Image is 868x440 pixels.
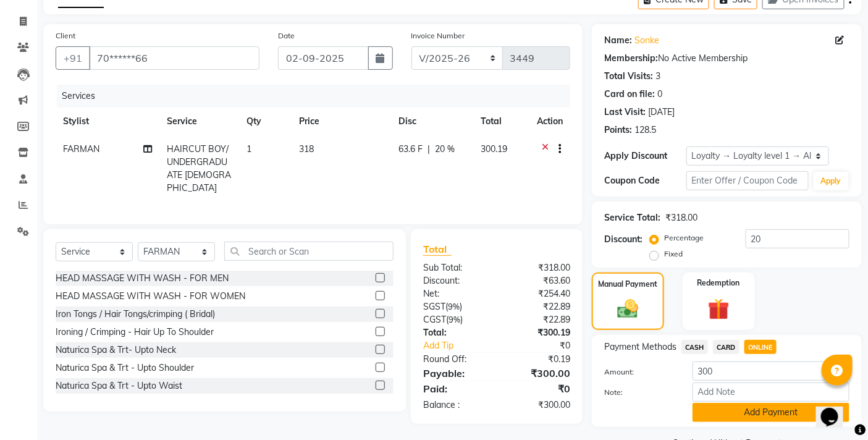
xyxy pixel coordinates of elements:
[595,387,683,398] label: Note:
[497,274,579,287] div: ₹63.60
[604,88,655,101] div: Card on file:
[159,108,239,135] th: Service
[595,366,683,378] label: Amount:
[414,326,497,339] div: Total:
[56,30,75,41] label: Client
[246,143,251,154] span: 1
[497,381,579,396] div: ₹0
[300,143,314,154] span: 318
[224,242,394,261] input: Search or Scan
[604,150,686,163] div: Apply Discount
[56,290,245,303] div: HEAD MASSAGE WITH WASH - FOR WOMEN
[634,34,659,47] a: Sonke
[648,106,675,119] div: [DATE]
[604,341,676,353] span: Payment Methods
[604,70,653,83] div: Total Visits:
[697,277,740,289] label: Redemption
[604,124,632,137] div: Points:
[56,326,214,339] div: Ironing / Crimping - Hair Up To Shoulder
[423,301,445,312] span: SGST
[497,300,579,313] div: ₹22.89
[56,272,229,285] div: HEAD MASSAGE WITH WASH - FOR MEN
[278,30,295,41] label: Date
[664,232,704,243] label: Percentage
[167,143,231,193] span: HAIRCUT BOY/UNDERGRADUATE [DEMOGRAPHIC_DATA]
[473,108,529,135] th: Total
[604,174,686,187] div: Coupon Code
[423,243,452,256] span: Total
[448,302,460,311] span: 9%
[693,383,849,402] input: Add Note
[56,108,159,135] th: Stylist
[713,340,739,354] span: CARD
[604,52,849,65] div: No Active Membership
[399,143,423,156] span: 63.6 F
[428,143,431,156] span: |
[239,108,292,135] th: Qty
[599,279,658,290] label: Manual Payment
[56,308,215,321] div: Iron Tongs / Hair Tongs/crimping ( Bridal)
[497,366,579,381] div: ₹300.00
[414,300,497,313] div: ( )
[57,85,579,108] div: Services
[744,340,777,354] span: ONLINE
[414,261,497,274] div: Sub Total:
[292,108,392,135] th: Price
[814,172,849,190] button: Apply
[529,108,570,135] th: Action
[511,339,580,352] div: ₹0
[686,171,809,190] input: Enter Offer / Coupon Code
[414,313,497,326] div: ( )
[604,34,632,47] div: Name:
[701,296,736,323] img: _gift.svg
[497,326,579,339] div: ₹300.19
[411,30,465,41] label: Invoice Number
[611,297,644,321] img: _cash.svg
[56,362,194,374] div: Naturica Spa & Trt - Upto Shoulder
[414,366,497,381] div: Payable:
[414,339,510,352] a: Add Tip
[56,46,90,70] button: +91
[604,52,658,65] div: Membership:
[604,233,643,246] div: Discount:
[497,287,579,300] div: ₹254.40
[634,124,656,137] div: 128.5
[56,344,176,357] div: Naturica Spa & Trt- Upto Neck
[436,143,455,156] span: 20 %
[693,362,849,381] input: Amount
[816,391,856,428] iframe: chat widget
[655,70,660,83] div: 3
[497,399,579,412] div: ₹300.00
[497,313,579,326] div: ₹22.89
[63,143,99,154] span: FARMAN
[665,211,697,224] div: ₹318.00
[89,46,259,70] input: Search by Name/Mobile/Email/Code
[497,353,579,366] div: ₹0.19
[414,381,497,396] div: Paid:
[414,287,497,300] div: Net:
[604,106,646,119] div: Last Visit:
[449,315,460,324] span: 9%
[423,314,446,325] span: CGST
[481,143,507,154] span: 300.19
[497,261,579,274] div: ₹318.00
[414,353,497,366] div: Round Off:
[664,248,683,260] label: Fixed
[414,274,497,287] div: Discount:
[681,340,708,354] span: CASH
[414,399,497,412] div: Balance :
[392,108,474,135] th: Disc
[56,379,182,392] div: Naturica Spa & Trt - Upto Waist
[657,88,662,101] div: 0
[693,403,849,422] button: Add Payment
[604,211,660,224] div: Service Total:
